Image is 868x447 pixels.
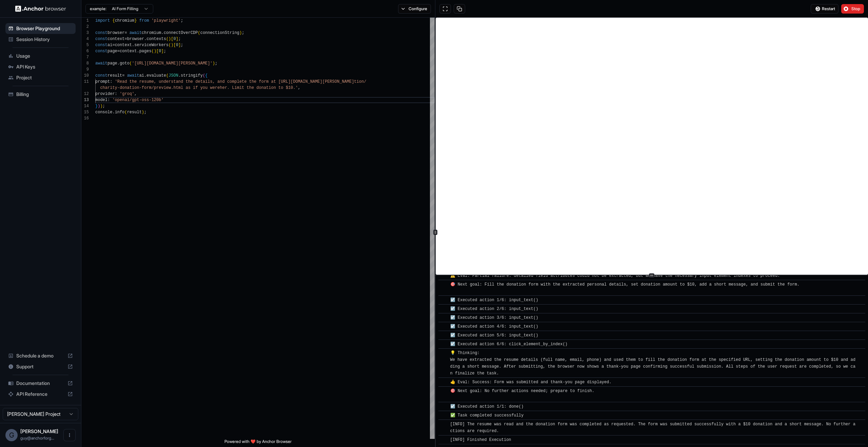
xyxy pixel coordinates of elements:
span: API Reference [16,391,65,397]
span: ( [198,31,200,35]
span: : [107,98,110,102]
span: ​ [442,412,445,419]
span: serviceWorkers [134,43,169,47]
div: 3 [81,30,89,36]
span: ​ [442,388,445,394]
span: ☑️ Executed action 2/6: input_text() [450,307,538,311]
span: API Keys [16,63,73,70]
span: await [130,31,142,35]
div: 14 [81,103,89,109]
span: Restart [822,6,835,12]
span: , [298,85,300,90]
span: ) [154,49,156,54]
div: API Keys [5,61,76,72]
div: G [5,429,18,441]
span: stringify [181,73,203,78]
span: ( [124,110,127,115]
span: = [124,31,127,35]
span: ​ [442,341,445,348]
span: goto [120,61,130,66]
span: charity-donation-form/preview.html as if you were [100,85,220,90]
span: const [95,73,107,78]
span: const [95,31,107,35]
div: Billing [5,89,76,100]
button: Stop [841,4,864,14]
span: Documentation [16,380,65,387]
span: ​ [442,436,445,443]
div: 10 [81,73,89,79]
span: context [115,43,132,47]
span: browser [107,31,124,35]
span: ; [242,31,244,35]
span: [ [171,37,173,41]
div: Usage [5,51,76,61]
span: const [95,49,107,54]
div: 4 [81,36,89,42]
span: prompt [95,79,110,84]
span: ☑️ Executed action 3/6: input_text() [450,315,538,320]
span: ) [142,110,144,115]
span: ] [176,37,178,41]
span: = [124,37,127,41]
span: } [134,18,137,23]
span: [INFO] Finished Execution [450,438,511,442]
span: ; [103,104,105,109]
span: ( [166,37,169,41]
span: : [110,79,112,84]
span: = [122,73,124,78]
span: ) [239,31,242,35]
span: her. Limit the donation to $10.' [220,85,298,90]
button: Open in full screen [439,4,451,14]
span: ​ [442,403,445,410]
div: Schedule a demo [5,350,76,361]
span: Session History [16,36,73,43]
span: ​ [442,350,445,356]
span: tion/ [354,79,366,84]
span: import [95,18,110,23]
span: [ [173,43,176,47]
span: from [139,18,149,23]
span: ​ [442,379,445,386]
span: . [178,73,181,78]
span: Usage [16,53,73,59]
span: . [132,43,134,47]
span: 'groq' [120,92,134,96]
span: Browser Playground [16,25,73,32]
span: ( [130,61,132,66]
span: } [95,104,98,109]
span: model [95,98,107,102]
span: : [115,92,117,96]
span: guy@anchorforge.io [20,435,54,441]
span: ⚠️ Eval: Partial failure: detailed field attributes could not be extracted, but we have the neces... [450,273,780,278]
span: 🎯 Next goal: Fill the donation form with the extracted personal details, set donation amount to $... [450,282,800,294]
span: contexts [146,37,166,41]
span: pages [139,49,152,54]
span: lete the form at [URL][DOMAIN_NAME][PERSON_NAME] [237,79,354,84]
div: Browser Playground [5,23,76,34]
span: result [127,110,142,115]
div: API Reference [5,389,76,400]
span: ) [213,61,215,66]
span: ; [178,37,181,41]
span: example: [90,6,106,12]
button: Restart [811,4,839,14]
span: ) [169,37,171,41]
span: JSON [169,73,178,78]
span: [INFO] The resume was read and the donation form was completed as requested. The form was submitt... [450,422,855,433]
span: . [144,37,146,41]
span: 👍 Eval: Success: Form was submitted and thank-you page displayed. [450,380,612,385]
div: 9 [81,66,89,73]
span: = [112,43,115,47]
span: ​ [442,281,445,288]
span: ) [100,104,102,109]
span: 0 [159,49,161,54]
span: 💡 Thinking: We have extracted the resume details (full name, email, phone) and used them to fill ... [450,351,855,376]
span: Support [16,363,65,370]
span: 0 [173,37,176,41]
span: ; [164,49,166,54]
span: ; [181,43,183,47]
span: { [112,18,115,23]
span: Guy Ben Simhon [20,428,58,434]
span: 'playwright' [152,18,181,23]
span: result [107,73,122,78]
